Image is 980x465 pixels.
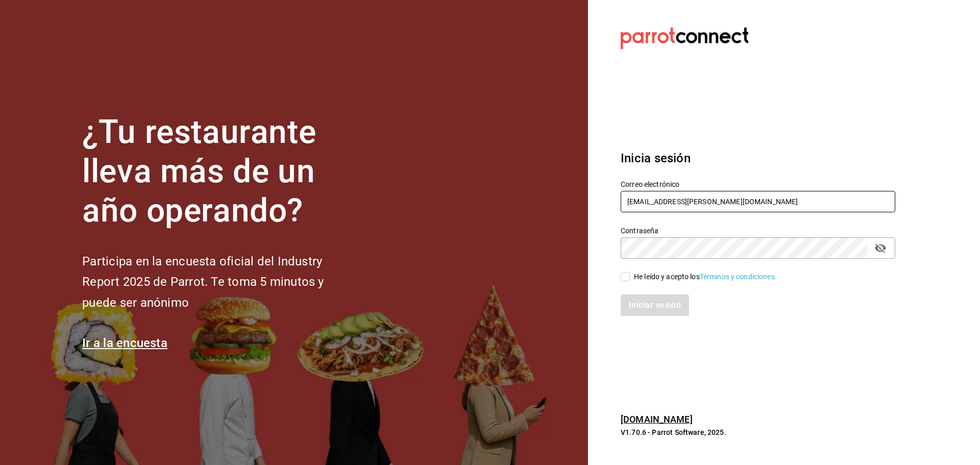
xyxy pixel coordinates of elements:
[621,427,895,437] p: V1.70.6 - Parrot Software, 2025.
[82,251,358,313] h2: Participa en la encuesta oficial del Industry Report 2025 de Parrot. Te toma 5 minutos y puede se...
[621,227,895,234] label: Contraseña
[634,272,777,282] div: He leído y acepto los
[82,113,358,230] h1: ¿Tu restaurante lleva más de un año operando?
[621,149,895,167] h3: Inicia sesión
[621,181,895,188] label: Correo electrónico
[621,191,895,212] input: Ingresa tu correo electrónico
[872,239,889,257] button: passwordField
[700,273,777,281] a: Términos y condiciones.
[621,414,693,425] a: [DOMAIN_NAME]
[82,336,167,350] a: Ir a la encuesta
